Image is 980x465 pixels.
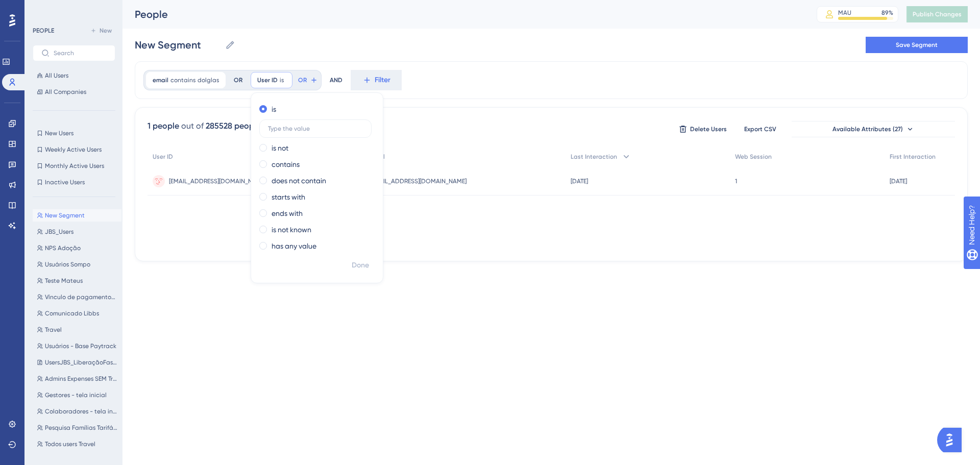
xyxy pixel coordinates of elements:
[169,177,266,185] span: [EMAIL_ADDRESS][DOMAIN_NAME]
[148,120,179,132] div: 1 people
[45,326,62,334] span: Travel
[832,125,903,133] span: Available Attributes (27)
[100,27,112,35] span: New
[375,74,390,86] span: Filter
[45,391,107,399] span: Gestores - tela inicial
[153,153,173,161] span: User ID
[890,153,936,161] span: First Interaction
[280,76,284,84] span: is
[135,7,791,21] div: People
[45,71,68,80] span: All Users
[45,211,85,219] span: New Segment
[33,422,121,434] button: Pesquisa Famílias Tarifárias
[298,76,307,84] span: OR
[571,153,617,161] span: Last Interaction
[153,76,168,84] span: email
[744,125,776,133] span: Export CSV
[370,177,467,185] span: [EMAIL_ADDRESS][DOMAIN_NAME]
[272,158,300,170] label: contains
[33,69,115,82] button: All Users
[838,9,851,17] div: MAU
[272,191,305,203] label: starts with
[33,209,121,222] button: New Segment
[45,145,102,154] span: Weekly Active Users
[272,175,326,187] label: does not contain
[33,127,115,139] button: New Users
[272,207,303,219] label: ends with
[45,293,117,301] span: Vínculo de pagamentos aos fornecedores (4 contas -admin)
[170,76,195,84] span: contains
[33,438,121,450] button: Todos users Travel
[87,25,115,37] button: New
[33,324,121,336] button: Travel
[735,153,772,161] span: Web Session
[33,86,115,98] button: All Companies
[734,121,786,137] button: Export CSV
[45,244,81,252] span: NPS Adoção
[33,340,121,352] button: Usuários - Base Paytrack
[206,120,261,132] div: 285528 people
[890,178,907,185] time: [DATE]
[257,76,278,84] span: User ID
[33,291,121,303] button: Vínculo de pagamentos aos fornecedores (4 contas -admin)
[45,424,117,432] span: Pesquisa Famílias Tarifárias
[268,125,363,132] input: Type the value
[45,178,85,186] span: Inactive Users
[33,160,115,172] button: Monthly Active Users
[33,307,121,320] button: Comunicado Libbs
[896,41,938,49] span: Save Segment
[45,407,117,415] span: Colaboradores - tela inicial
[45,88,86,96] span: All Companies
[45,228,73,236] span: JBS_Users
[54,50,107,57] input: Search
[330,70,342,90] div: AND
[297,72,319,88] button: OR
[33,275,121,287] button: Teste Mateus
[272,103,276,115] label: is
[677,121,728,137] button: Delete Users
[571,178,588,185] time: [DATE]
[45,277,83,285] span: Teste Mateus
[45,309,99,317] span: Comunicado Libbs
[272,240,316,252] label: has any value
[351,70,402,90] button: Filter
[33,405,121,418] button: Colaboradores - tela inicial
[352,259,369,272] span: Done
[33,373,121,385] button: Admins Expenses SEM Travel
[866,37,968,53] button: Save Segment
[346,256,375,275] button: Done
[33,226,121,238] button: JBS_Users
[45,162,104,170] span: Monthly Active Users
[45,342,116,350] span: Usuários - Base Paytrack
[33,356,121,369] button: UsersJBS_LiberaçãoFase1
[881,9,893,17] div: 89 %
[913,10,962,18] span: Publish Changes
[937,425,968,455] iframe: UserGuiding AI Assistant Launcher
[198,76,219,84] span: dolglas
[181,120,204,132] div: out of
[135,38,221,52] input: Segment Name
[45,358,117,366] span: UsersJBS_LiberaçãoFase1
[792,121,955,137] button: Available Attributes (27)
[272,224,311,236] label: is not known
[24,3,64,15] span: Need Help?
[45,375,117,383] span: Admins Expenses SEM Travel
[906,6,968,22] button: Publish Changes
[272,142,288,154] label: is not
[33,176,115,188] button: Inactive Users
[45,129,73,137] span: New Users
[33,242,121,254] button: NPS Adoção
[45,260,90,268] span: Usuários Sompo
[45,440,95,448] span: Todos users Travel
[234,76,242,84] div: OR
[33,143,115,156] button: Weekly Active Users
[33,27,54,35] div: PEOPLE
[33,258,121,271] button: Usuários Sompo
[690,125,727,133] span: Delete Users
[735,177,737,185] span: 1
[33,389,121,401] button: Gestores - tela inicial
